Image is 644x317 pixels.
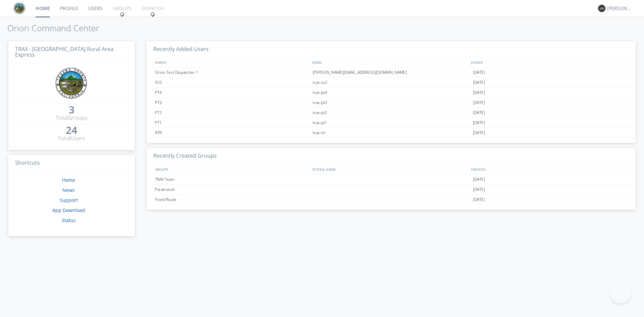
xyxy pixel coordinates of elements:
span: [DATE] [473,195,485,205]
a: RTRtrax-rtr[DATE] [147,128,636,138]
a: Support [60,197,78,203]
div: Paratransit [153,184,311,194]
a: Home [62,177,75,183]
a: PT1trax-pt1[DATE] [147,118,636,128]
a: TRAX Team[DATE] [147,174,636,184]
div: [PERSON_NAME][EMAIL_ADDRESS][DOMAIN_NAME] [311,67,471,77]
a: Fixed Route[DATE] [147,195,636,205]
div: trax-pt4 [311,88,471,97]
div: TRAX Team [153,174,311,184]
span: [DATE] [473,77,485,88]
div: PT3 [153,98,311,107]
span: TRAX - [GEOGRAPHIC_DATA] Rural Area Express [15,45,113,59]
div: EMAIL [311,57,469,67]
div: Total Users [58,135,85,142]
div: trax-pt1 [311,118,471,127]
a: Orion Test Dispatcher 1[PERSON_NAME][EMAIL_ADDRESS][DOMAIN_NAME][DATE] [147,67,636,77]
div: SYSTEM_NAME [311,164,469,174]
h3: Recently Created Groups [147,148,636,164]
a: PT2trax-pt2[DATE] [147,108,636,118]
div: trax-pt3 [311,98,471,107]
div: trax-rtr [311,128,471,138]
img: eaff3883dddd41549c1c66aca941a5e6 [13,2,25,14]
div: RTR [153,128,311,138]
span: [DATE] [473,88,485,98]
img: eaff3883dddd41549c1c66aca941a5e6 [55,67,88,100]
div: GROUPS [153,164,309,174]
span: [DATE] [473,184,485,195]
div: Total Groups [56,114,88,122]
a: PT4trax-pt4[DATE] [147,88,636,98]
a: PT3trax-pt3[DATE] [147,98,636,108]
h3: Shortcuts [8,155,135,171]
div: NAMES [153,57,309,67]
div: 3 [69,106,74,113]
a: App Download [52,207,85,213]
a: Status [62,217,76,223]
a: 24 [66,127,77,135]
div: CREATED [469,164,629,174]
div: trax-pt2 [311,108,471,117]
span: [DATE] [473,118,485,128]
div: PT4 [153,88,311,97]
iframe: Toggle Customer Support [610,283,631,304]
img: spin.svg [120,12,124,17]
a: News [62,187,75,193]
a: Paratransit[DATE] [147,184,636,195]
span: [DATE] [473,108,485,118]
img: spin.svg [150,12,155,17]
div: JOINED [469,57,629,67]
div: [PERSON_NAME] [607,5,632,12]
div: PT2 [153,108,311,117]
span: [DATE] [473,98,485,108]
span: [DATE] [473,67,485,77]
h3: Recently Added Users [147,41,636,58]
span: [DATE] [473,128,485,138]
div: Orion Test Dispatcher 1 [153,67,311,77]
img: 373638.png [598,5,605,12]
div: SV2 [153,77,311,87]
div: trax-sv2 [311,77,471,87]
a: SV2trax-sv2[DATE] [147,77,636,88]
div: 24 [66,127,77,134]
span: [DATE] [473,174,485,184]
div: PT1 [153,118,311,127]
div: Fixed Route [153,195,311,204]
a: 3 [69,106,74,114]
